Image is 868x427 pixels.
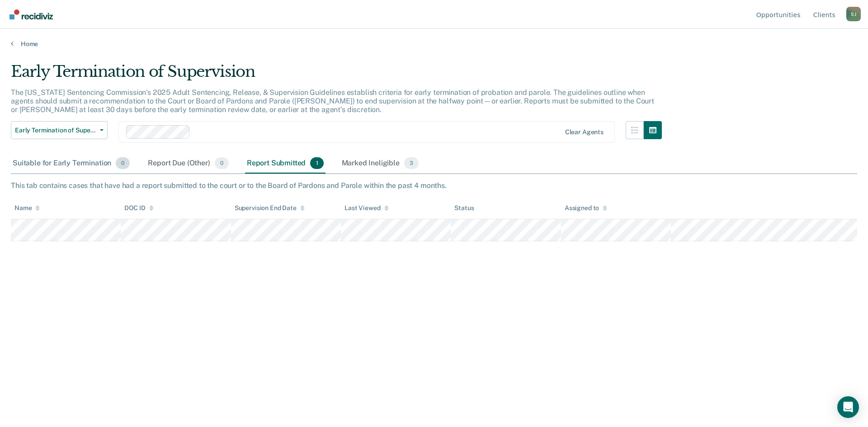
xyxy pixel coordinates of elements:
[245,154,325,174] div: Report Submitted1
[454,204,474,212] div: Status
[11,88,654,114] p: The [US_STATE] Sentencing Commission’s 2025 Adult Sentencing, Release, & Supervision Guidelines e...
[11,40,857,48] a: Home
[11,154,132,174] div: Suitable for Early Termination0
[344,204,388,212] div: Last Viewed
[846,7,861,21] div: S J
[837,396,859,418] div: Open Intercom Messenger
[11,181,857,190] div: This tab contains cases that have had a report submitted to the court or to the Board of Pardons ...
[340,154,421,174] div: Marked Ineligible3
[310,157,323,169] span: 1
[124,204,153,212] div: DOC ID
[14,204,40,212] div: Name
[565,128,604,136] div: Clear agents
[9,9,53,19] img: Recidiviz
[565,204,607,212] div: Assigned to
[846,7,861,21] button: Profile dropdown button
[404,157,419,169] span: 3
[235,204,305,212] div: Supervision End Date
[116,157,130,169] span: 0
[15,127,96,134] span: Early Termination of Supervision
[11,62,662,88] div: Early Termination of Supervision
[215,157,229,169] span: 0
[11,121,108,139] button: Early Termination of Supervision
[146,154,230,174] div: Report Due (Other)0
